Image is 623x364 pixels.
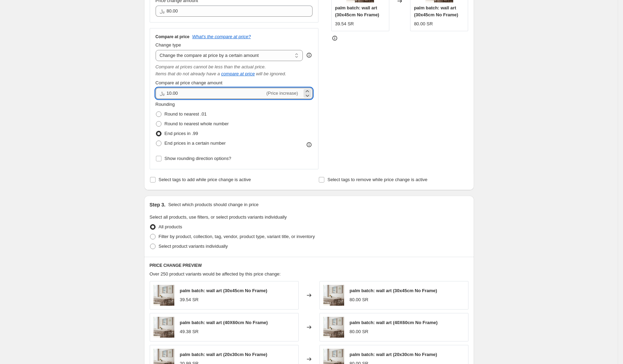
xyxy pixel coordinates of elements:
[159,244,228,249] span: Select product variants individually
[159,177,251,182] span: Select tags to add while price change is active
[180,328,199,335] div: 49.38 SR
[350,288,437,293] span: palm batch: wall art (30x45cm No Frame)
[160,8,165,14] span: ﷼
[150,271,281,277] span: Over 250 product variants would be affected by this price change:
[165,131,198,136] span: End prices in .99
[350,296,368,303] div: 80.00 SR
[159,224,182,229] span: All products
[266,91,298,96] span: (Price increase)
[165,156,231,161] span: Show rounding direction options?
[180,288,267,293] span: palm batch: wall art (30x45cm No Frame)
[335,5,379,17] span: palm batch: wall art (30x45cm No Frame)
[168,201,258,208] p: Select which products should change in price
[335,20,354,27] div: 39.54 SR
[256,71,286,76] i: will be ignored.
[414,20,433,27] div: 80.00 SR
[350,328,368,335] div: 80.00 SR
[221,71,255,76] button: compare at price
[327,177,427,182] span: Select tags to remove while price change is active
[156,102,175,107] span: Rounding
[160,91,165,96] span: ﷼
[350,320,438,325] span: palm batch: wall art (40X60cm No Frame)
[323,285,344,306] img: S94994dfbe1334e3ba2a363bc04bd6016f_80x.webp
[167,6,302,17] input: 80.00
[156,71,220,76] i: Items that do not already have a
[165,121,229,126] span: Round to nearest whole number
[156,42,181,48] span: Change type
[153,285,174,306] img: S94994dfbe1334e3ba2a363bc04bd6016f_80x.webp
[180,296,199,303] div: 39.54 SR
[180,352,267,357] span: palm batch: wall art (20x30cm No Frame)
[156,34,190,40] h3: Compare at price
[165,111,207,117] span: Round to nearest .01
[156,80,223,85] span: Compare at price change amount
[153,317,174,338] img: S94994dfbe1334e3ba2a363bc04bd6016f_80x.webp
[159,234,315,239] span: Filter by product, collection, tag, vendor, product type, variant title, or inventory
[414,5,458,17] span: palm batch: wall art (30x45cm No Frame)
[180,320,268,325] span: palm batch: wall art (40X60cm No Frame)
[150,214,287,220] span: Select all products, use filters, or select products variants individually
[323,317,344,338] img: S94994dfbe1334e3ba2a363bc04bd6016f_80x.webp
[192,34,251,39] button: What's the compare at price?
[306,52,313,59] div: help
[167,88,265,99] input: -10.00
[156,64,266,69] i: Compare at prices cannot be less than the actual price.
[165,141,226,146] span: End prices in a certain number
[350,352,437,357] span: palm batch: wall art (20x30cm No Frame)
[150,263,468,268] h6: PRICE CHANGE PREVIEW
[150,201,166,208] h2: Step 3.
